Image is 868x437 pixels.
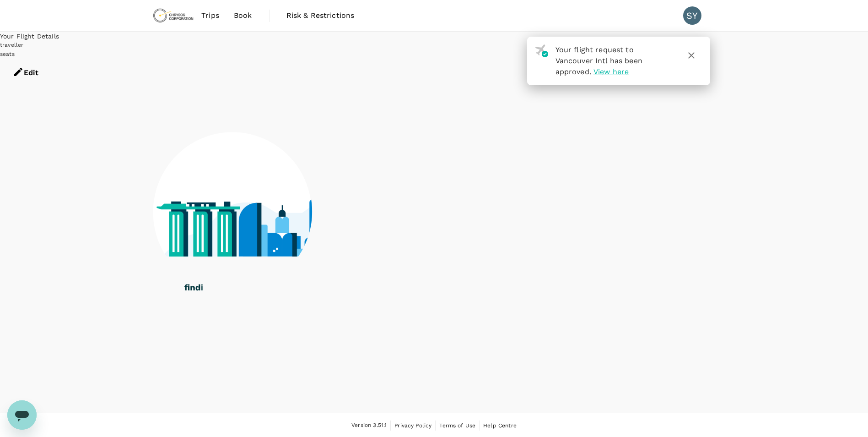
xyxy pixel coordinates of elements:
a: Help Centre [483,421,517,431]
iframe: Button to launch messaging window [7,400,37,430]
span: Help Centre [483,422,517,429]
a: Privacy Policy [394,421,431,431]
span: Your flight request to Vancouver Intl has been approved. [555,45,642,76]
a: Terms of Use [439,421,475,431]
g: finding your flights [184,284,264,293]
span: Version 3.51.1 [351,421,387,430]
span: Risk & Restrictions [286,10,355,21]
span: View here [593,67,629,76]
div: SY [683,6,701,25]
span: Book [234,10,252,21]
span: Terms of Use [439,422,475,429]
span: Trips [201,10,219,21]
img: flight-approved [535,44,548,57]
span: Privacy Policy [394,422,431,429]
img: Chrysos Corporation [152,5,194,26]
